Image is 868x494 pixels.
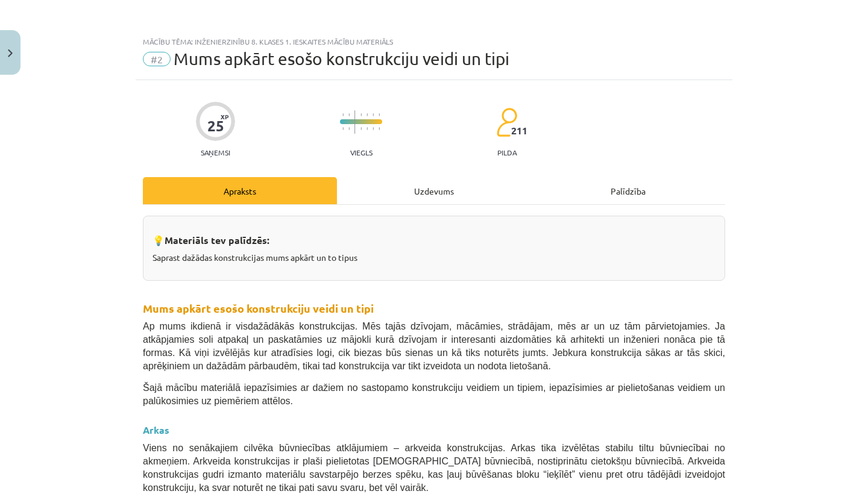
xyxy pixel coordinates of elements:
div: Apraksts [143,177,337,204]
span: Viens no senākajiem cilvēka būvniecības atklājumiem – arkveida konstrukcijas. Arkas tika izvēlēta... [143,443,725,493]
img: icon-short-line-57e1e144782c952c97e751825c79c345078a6d821885a25fce030b3d8c18986b.svg [348,127,350,130]
span: Šajā mācību materiālā iepazīsimies ar dažiem no sastopamo konstrukciju veidiem un tipiem, iepazīs... [143,383,725,406]
span: 211 [511,125,527,136]
img: icon-short-line-57e1e144782c952c97e751825c79c345078a6d821885a25fce030b3d8c18986b.svg [366,127,368,130]
img: icon-short-line-57e1e144782c952c97e751825c79c345078a6d821885a25fce030b3d8c18986b.svg [373,127,374,130]
strong: Mums apkārt esošo konstrukciju veidi un tipi [143,301,374,315]
img: icon-short-line-57e1e144782c952c97e751825c79c345078a6d821885a25fce030b3d8c18986b.svg [360,127,362,130]
div: Uzdevums [337,177,531,204]
strong: Materiāls tev palīdzēs: [165,234,269,246]
img: icon-short-line-57e1e144782c952c97e751825c79c345078a6d821885a25fce030b3d8c18986b.svg [342,127,344,130]
span: Ap mums ikdienā ir visdažādākās konstrukcijas. Mēs tajās dzīvojam, mācāmies, strādājam, mēs ar un... [143,321,725,371]
p: Saņemsi [196,148,235,157]
span: Mums apkārt esošo konstrukciju veidi un tipi [174,49,509,69]
p: Viegls [350,148,373,157]
strong: Arkas [143,424,169,436]
p: pilda [497,148,517,157]
div: 25 [207,117,224,134]
img: icon-close-lesson-0947bae3869378f0d4975bcd49f059093ad1ed9edebbc8119c70593378902aed.svg [8,49,13,57]
img: icon-short-line-57e1e144782c952c97e751825c79c345078a6d821885a25fce030b3d8c18986b.svg [366,113,368,116]
div: Palīdzība [531,177,725,204]
span: #2 [143,52,171,66]
h3: 💡 [153,225,715,248]
div: Mācību tēma: Inženierzinību 8. klases 1. ieskaites mācību materiāls [143,37,725,46]
p: Saprast dažādas konstrukcijas mums apkārt un to tipus [153,251,715,264]
img: icon-short-line-57e1e144782c952c97e751825c79c345078a6d821885a25fce030b3d8c18986b.svg [348,113,350,116]
img: icon-short-line-57e1e144782c952c97e751825c79c345078a6d821885a25fce030b3d8c18986b.svg [379,113,380,116]
img: icon-short-line-57e1e144782c952c97e751825c79c345078a6d821885a25fce030b3d8c18986b.svg [360,113,362,116]
span: XP [221,113,228,120]
img: icon-short-line-57e1e144782c952c97e751825c79c345078a6d821885a25fce030b3d8c18986b.svg [373,113,374,116]
img: icon-long-line-d9ea69661e0d244f92f715978eff75569469978d946b2353a9bb055b3ed8787d.svg [354,110,356,134]
img: icon-short-line-57e1e144782c952c97e751825c79c345078a6d821885a25fce030b3d8c18986b.svg [342,113,344,116]
img: icon-short-line-57e1e144782c952c97e751825c79c345078a6d821885a25fce030b3d8c18986b.svg [379,127,380,130]
img: students-c634bb4e5e11cddfef0936a35e636f08e4e9abd3cc4e673bd6f9a4125e45ecb1.svg [496,107,517,137]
